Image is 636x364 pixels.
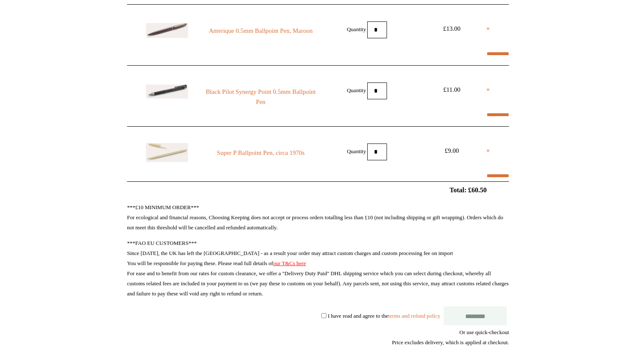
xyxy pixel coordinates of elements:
[486,24,490,34] a: ×
[347,26,366,32] label: Quantity
[127,327,509,348] div: Or use quick-checkout
[347,87,366,93] label: Quantity
[486,146,490,156] a: ×
[328,312,440,319] label: I have read and agree to the
[433,146,471,156] div: £9.00
[204,148,318,158] a: Super P Ballpoint Pen, circa 1970s
[127,202,509,233] p: ***£10 MINIMUM ORDER*** For ecological and financial reasons, Choosing Keeping does not accept or...
[146,23,188,38] img: Anterique 0.5mm Ballpoint Pen, Maroon
[146,85,188,98] img: Black Pilot Synergy Point 0.5mm Ballpoint Pen
[108,186,528,194] h2: Total: £60.50
[347,148,366,154] label: Quantity
[433,24,471,34] div: £13.00
[146,143,188,162] img: Super P Ballpoint Pen, circa 1970s
[388,312,440,319] a: terms and refund policy
[204,26,318,36] a: Anterique 0.5mm Ballpoint Pen, Maroon
[127,238,509,299] p: ***FAO EU CUSTOMERS*** Since [DATE], the UK has left the [GEOGRAPHIC_DATA] - as a result your ord...
[486,85,490,95] a: ×
[273,260,306,266] a: our T&Cs here
[433,85,471,95] div: £11.00
[204,87,318,107] a: Black Pilot Synergy Point 0.5mm Ballpoint Pen
[127,337,509,348] div: Price excludes delivery, which is applied at checkout.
